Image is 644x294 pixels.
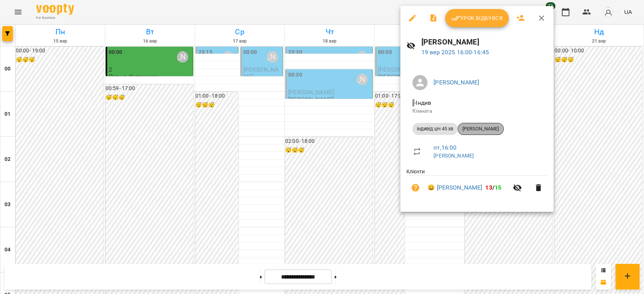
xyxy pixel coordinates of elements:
[433,144,456,151] a: пт , 16:00
[412,107,541,115] p: Кімната
[433,79,479,86] a: [PERSON_NAME]
[406,168,547,203] ul: Клієнти
[451,14,503,23] span: Урок відбувся
[485,184,501,191] b: /
[433,153,474,159] a: [PERSON_NAME]
[445,9,509,27] button: Урок відбувся
[421,36,547,48] h6: [PERSON_NAME]
[412,126,458,132] span: індивід шч 45 хв
[412,99,433,106] span: - Індив
[458,123,504,135] div: [PERSON_NAME]
[406,179,424,197] button: Візит ще не сплачено. Додати оплату?
[485,184,492,191] span: 13
[427,183,482,192] a: 😀 [PERSON_NAME]
[458,126,503,132] span: [PERSON_NAME]
[495,184,501,191] span: 15
[421,49,489,56] a: 19 вер 2025 16:00-16:45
